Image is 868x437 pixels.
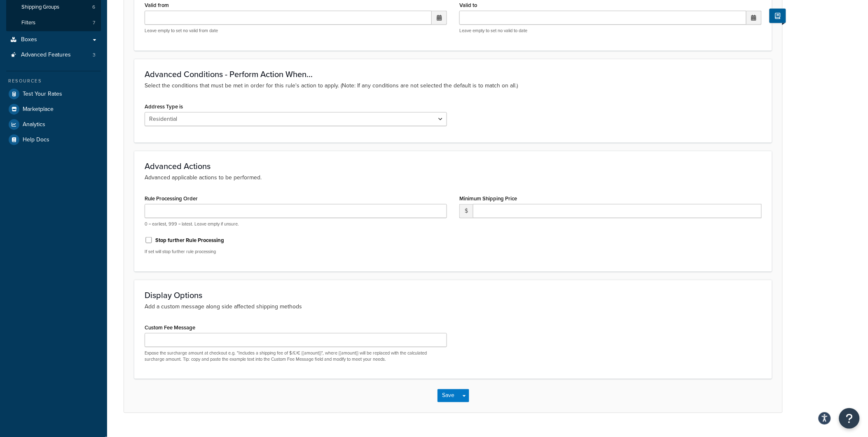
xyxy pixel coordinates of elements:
span: Boxes [21,36,37,43]
p: 0 = earliest, 999 = latest. Leave empty if unsure. [145,221,447,227]
span: Marketplace [23,106,54,113]
h3: Advanced Actions [145,162,762,171]
label: Rule Processing Order [145,195,198,202]
span: 7 [93,19,95,26]
button: Save [438,389,460,402]
label: Address Type is [145,103,183,110]
span: Help Docs [23,136,49,143]
span: 6 [92,4,95,11]
span: $ [459,204,473,218]
p: Expose the surcharge amount at checkout e.g. "Includes a shipping fee of $/£/€ {{amount}}", where... [145,350,447,363]
span: 3 [93,52,96,59]
a: Analytics [6,117,101,132]
a: Boxes [6,32,101,47]
a: Help Docs [6,132,101,147]
li: Filters [6,15,101,31]
p: Leave empty to set no valid from date [145,28,447,34]
p: Add a custom message along side affected shipping methods [145,302,762,311]
span: Test Your Rates [23,91,62,98]
button: Show Help Docs [770,9,786,23]
a: Advanced Features3 [6,47,101,63]
p: If set will stop further rule processing [145,249,447,255]
label: Valid from [145,2,169,8]
span: Shipping Groups [21,4,59,11]
div: Resources [6,78,101,85]
span: Filters [21,19,35,26]
span: Advanced Features [21,52,71,59]
label: Stop further Rule Processing [155,237,224,244]
li: Advanced Features [6,47,101,63]
p: Select the conditions that must be met in order for this rule's action to apply. (Note: If any co... [145,81,762,90]
p: Advanced applicable actions to be performed. [145,173,762,182]
a: Test Your Rates [6,87,101,101]
h3: Advanced Conditions - Perform Action When... [145,70,762,79]
span: Analytics [23,121,45,128]
label: Valid to [459,2,477,8]
label: Custom Fee Message [145,324,195,331]
a: Filters7 [6,15,101,31]
h3: Display Options [145,291,762,300]
p: Leave empty to set no valid to date [459,28,762,34]
a: Marketplace [6,102,101,117]
label: Minimum Shipping Price [459,195,517,202]
button: Open Resource Center [839,408,860,429]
